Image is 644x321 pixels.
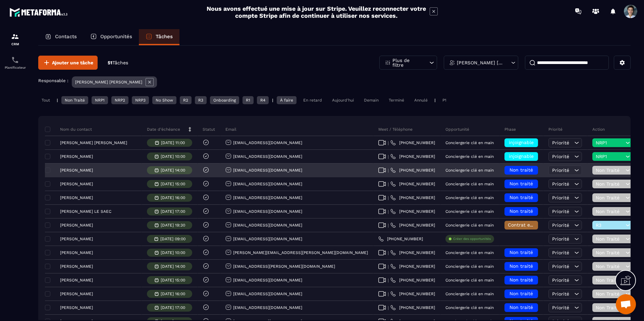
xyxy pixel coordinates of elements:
span: R3 [596,222,624,228]
a: [PHONE_NUMBER] [378,236,423,242]
p: Conciergerie clé en main [445,209,494,214]
span: Priorité [552,222,569,228]
p: Phase [504,127,516,132]
p: [DATE] 15:00 [161,182,185,186]
span: injoignable [509,153,534,159]
p: Conciergerie clé en main [445,278,494,282]
p: [PERSON_NAME] [PERSON_NAME] [60,140,127,145]
div: Onboarding [210,96,239,104]
p: [PERSON_NAME] [60,154,93,159]
span: NRP1 [596,154,624,159]
span: Tâches [112,60,128,65]
span: | [388,223,389,228]
p: Conciergerie clé en main [445,223,494,228]
span: Ajouter une tâche [52,59,93,66]
span: Priorité [552,168,569,173]
p: [PERSON_NAME] [60,168,93,173]
p: Plus de filtre [392,58,422,67]
p: [DATE] 14:00 [161,168,185,173]
p: [DATE] 16:00 [161,195,185,200]
div: R4 [257,96,269,104]
p: [PERSON_NAME] [PERSON_NAME] [75,80,142,84]
p: | [434,98,436,103]
span: Non Traité [596,209,624,214]
p: [PERSON_NAME] [60,237,93,241]
a: [PHONE_NUMBER] [390,154,435,159]
a: [PHONE_NUMBER] [390,277,435,283]
img: scheduler [11,56,19,64]
span: Non traité [509,208,533,214]
div: Terminé [385,96,408,104]
a: formationformationCRM [2,27,29,51]
span: Non traité [509,195,533,200]
p: [PERSON_NAME] [60,182,93,186]
span: Priorité [552,264,569,269]
a: [PHONE_NUMBER] [390,250,435,255]
span: | [388,278,389,283]
a: [PHONE_NUMBER] [390,209,435,214]
a: Opportunités [84,29,139,45]
span: NRP1 [596,140,624,145]
p: Statut [203,127,215,132]
button: Ajouter une tâche [38,56,98,70]
span: Non traité [509,181,533,186]
span: Non traité [509,167,533,173]
span: | [388,140,389,145]
span: Priorité [552,195,569,200]
p: [PERSON_NAME] [60,195,93,200]
div: R3 [195,96,207,104]
p: [PERSON_NAME] [60,223,93,228]
span: Non Traité [596,291,624,297]
p: Responsable : [38,78,68,83]
p: Date d’échéance [147,127,180,132]
div: No Show [152,96,176,104]
div: Non Traité [61,96,88,104]
a: [PHONE_NUMBER] [390,195,435,200]
p: [DATE] 10:00 [161,154,185,159]
img: logo [9,6,70,18]
p: Action [592,127,605,132]
div: Aujourd'hui [329,96,357,104]
span: | [388,209,389,214]
p: Conciergerie clé en main [445,154,494,159]
span: | [388,182,389,187]
span: | [388,168,389,173]
p: [PERSON_NAME] [PERSON_NAME] [457,60,503,65]
a: Contacts [38,29,84,45]
div: Demain [361,96,382,104]
p: Conciergerie clé en main [445,305,494,310]
span: | [388,292,389,297]
p: Opportunité [445,127,469,132]
div: NRP3 [132,96,149,104]
p: | [272,98,273,103]
span: Priorité [552,277,569,283]
a: Tâches [139,29,179,45]
span: Priorité [552,154,569,159]
p: [DATE] 16:00 [161,292,185,296]
a: [PHONE_NUMBER] [390,305,435,310]
div: Ouvrir le chat [616,294,636,314]
span: | [388,264,389,269]
span: Non traité [509,277,533,282]
span: Non traité [509,305,533,310]
a: schedulerschedulerPlanificateur [2,51,29,74]
a: [PHONE_NUMBER] [390,168,435,173]
p: Créer des opportunités [453,237,491,241]
span: Non traité [509,250,533,255]
a: [PHONE_NUMBER] [390,181,435,187]
p: [DATE] 11:00 [161,140,185,145]
span: Priorité [552,291,569,297]
p: Nom du contact [47,127,92,132]
span: Non Traité [596,305,624,310]
p: [PERSON_NAME] [60,250,93,255]
a: [PHONE_NUMBER] [390,140,435,145]
p: 51 [108,60,128,66]
span: Priorité [552,209,569,214]
img: formation [11,33,19,41]
div: R2 [180,96,192,104]
span: Contrat envoyé [508,222,543,228]
p: Opportunités [100,34,132,40]
a: [PHONE_NUMBER] [390,291,435,297]
p: Conciergerie clé en main [445,292,494,296]
div: À faire [277,96,297,104]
